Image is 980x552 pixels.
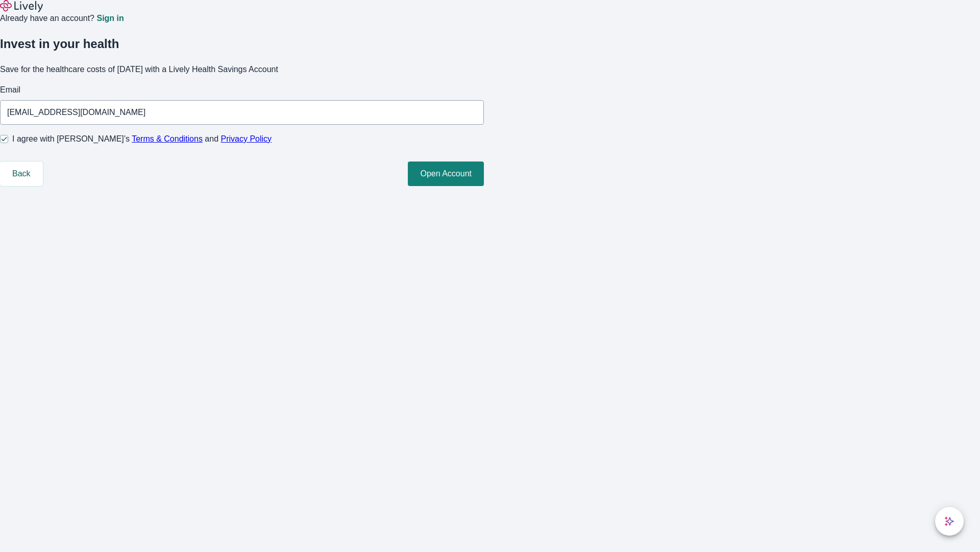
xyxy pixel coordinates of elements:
a: Sign in [96,14,124,22]
button: chat [935,507,964,536]
a: Terms & Conditions [132,134,203,143]
span: I agree with [PERSON_NAME]’s and [12,133,272,145]
a: Privacy Policy [221,134,272,143]
svg: Lively AI Assistant [944,516,954,526]
button: Open Account [408,162,484,186]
